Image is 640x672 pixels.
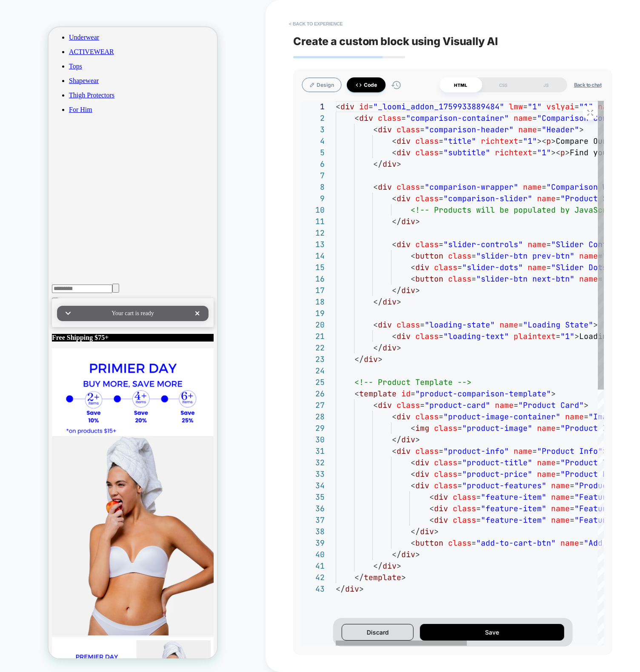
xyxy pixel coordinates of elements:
span: < [373,320,378,330]
div: 36 [302,503,325,514]
span: = [476,515,481,525]
div: 13 [302,239,325,250]
span: = [556,423,560,433]
span: name [514,446,532,456]
span: </ [373,159,383,169]
span: "Feature Item" [574,492,640,502]
span: = [411,389,415,399]
span: name [551,492,570,502]
span: < [392,148,397,157]
span: class [434,262,457,272]
span: "comparison-wrapper" [425,182,518,192]
span: Create a custom block using Visually AI [293,35,612,48]
span: < [411,423,415,433]
span: name [523,182,542,192]
div: 15 [302,262,325,273]
span: "comparison-slider" [443,194,532,203]
a: Shapewear [20,50,165,57]
span: = [570,481,574,490]
div: 24 [302,365,325,376]
img: Underoutfit Official Store. [3,321,165,608]
span: < [411,481,415,490]
span: > [415,285,420,295]
button: Close Search [3,271,10,273]
span: "Product Info" [537,446,603,456]
span: = [401,113,406,123]
div: 34 [302,480,325,491]
span: > [551,389,556,399]
button: < Back to experience [285,17,347,31]
span: = [420,320,425,330]
span: div [397,194,411,203]
button: Design [302,77,342,92]
div: 32 [302,457,325,468]
span: plaintext [514,331,556,341]
span: = [546,239,551,249]
span: = [457,458,462,467]
span: > [584,400,589,410]
span: </ [392,435,401,444]
a: ACTIVEWEAR [20,21,165,28]
span: name [579,274,598,284]
span: vslyai [546,102,574,111]
div: HTML [440,77,482,92]
span: name [551,515,570,525]
span: div [383,159,397,169]
span: = [439,412,443,421]
span: div [383,343,397,353]
span: = [471,274,476,284]
span: "feature-item" [481,515,546,525]
strong: Free Shipping $75+ [3,307,60,314]
span: div [401,435,415,444]
span: = [556,331,560,341]
span: = [570,504,574,513]
p: Thigh Protectors [20,64,165,72]
span: < [411,538,415,548]
span: </ [373,297,383,307]
span: = [439,331,443,341]
span: = [457,423,462,433]
span: = [532,446,537,456]
div: 30 [302,434,325,445]
span: = [471,251,476,261]
span: button [415,274,443,284]
span: div [415,262,429,272]
span: lmw [509,102,523,111]
span: id [359,102,369,111]
span: div [383,297,397,307]
span: "Feature Item" [574,515,640,525]
span: = [570,515,574,525]
span: Your cart is ready [63,283,105,290]
span: < [354,113,359,123]
button: Clear search [64,256,71,265]
span: = [420,125,425,134]
span: = [476,504,481,513]
div: 16 [302,273,325,285]
div: 31 [302,445,325,457]
span: < [373,400,378,410]
span: name [514,113,532,123]
span: class [448,251,471,261]
span: = [439,239,443,249]
span: name [528,262,546,272]
span: < [373,125,378,134]
span: class [434,423,457,433]
span: < [411,458,415,467]
span: div [397,412,411,421]
span: name [537,469,556,479]
span: "comparison-header" [425,125,514,134]
span: = [518,136,523,146]
span: < [411,251,415,261]
div: 10 [302,204,325,216]
p: Underwear [20,6,165,14]
span: = [369,102,373,111]
span: = [556,194,560,203]
span: </ [392,285,401,295]
span: "1" [560,331,574,341]
span: "Loading State" [523,320,593,330]
div: 27 [302,399,325,411]
button: Save [420,624,564,641]
span: = [439,136,443,146]
span: div [397,136,411,146]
